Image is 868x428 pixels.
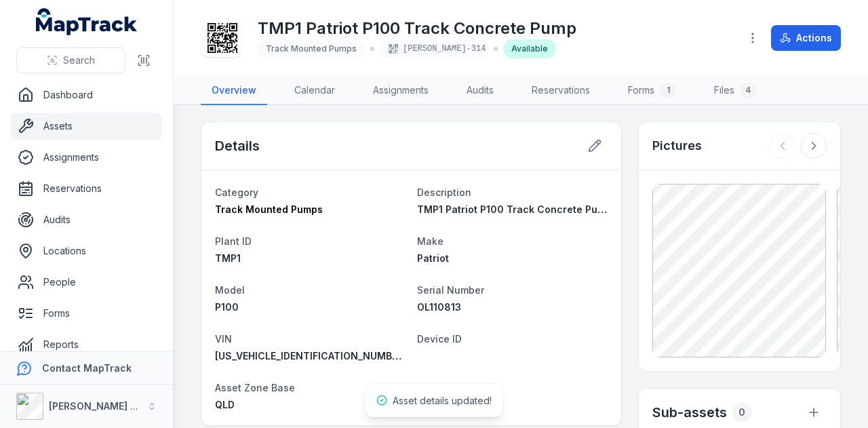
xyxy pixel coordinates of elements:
[417,252,449,264] span: Patriot
[215,399,235,410] span: QLD
[521,77,601,105] a: Reservations
[732,403,751,422] div: 0
[215,350,407,362] span: [US_VEHICLE_IDENTIFICATION_NUMBER]
[11,81,162,109] a: Dashboard
[417,333,462,345] span: Device ID
[258,18,576,39] h1: TMP1 Patriot P100 Track Concrete Pump
[456,77,505,105] a: Audits
[503,39,556,58] div: Available
[215,382,295,393] span: Asset Zone Base
[11,300,162,327] a: Forms
[42,362,132,374] strong: Contact MapTrack
[215,136,260,155] h2: Details
[215,187,258,198] span: Category
[11,175,162,202] a: Reservations
[417,203,612,215] span: TMP1 Patriot P100 Track Concrete Pump
[215,235,252,247] span: Plant ID
[703,77,767,105] a: Files4
[380,39,488,58] div: [PERSON_NAME]-314
[201,77,267,105] a: Overview
[11,331,162,358] a: Reports
[417,187,471,198] span: Description
[393,395,492,406] span: Asset details updated!
[36,8,138,35] a: MapTrack
[417,284,484,296] span: Serial Number
[16,47,125,73] button: Search
[652,403,727,422] h2: Sub-assets
[215,203,323,215] span: Track Mounted Pumps
[266,43,357,54] span: Track Mounted Pumps
[417,301,461,313] span: OL110813
[11,237,162,265] a: Locations
[771,25,841,51] button: Actions
[362,77,439,105] a: Assignments
[11,206,162,233] a: Audits
[283,77,346,105] a: Calendar
[740,82,756,98] div: 4
[63,54,95,67] span: Search
[652,136,702,155] h3: Pictures
[215,252,241,264] span: TMP1
[617,77,687,105] a: Forms1
[11,269,162,296] a: People
[215,301,239,313] span: P100
[215,333,232,345] span: VIN
[49,400,160,412] strong: [PERSON_NAME] Group
[660,82,676,98] div: 1
[11,144,162,171] a: Assignments
[215,284,245,296] span: Model
[11,113,162,140] a: Assets
[417,235,443,247] span: Make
